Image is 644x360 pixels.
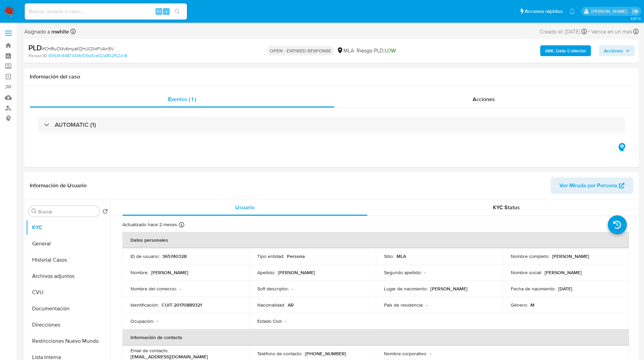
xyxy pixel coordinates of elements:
[385,47,396,54] span: LOW
[558,286,572,292] p: [DATE]
[130,253,160,259] p: ID de usuario :
[384,351,427,357] p: Nombre corporativo :
[26,268,111,284] button: Archivos adjuntos
[38,117,625,133] div: AUTOMATIC (1)
[384,302,423,308] p: País de residencia :
[305,351,346,357] p: [PHONE_NUMBER]
[257,351,302,357] p: Teléfono de contacto :
[130,354,208,360] p: [EMAIL_ADDRESS][DOMAIN_NAME]
[42,45,114,52] span: # CHRuCMv6myaYDHJC04FVAn5V
[102,209,108,216] button: Volver al orden por defecto
[130,318,154,324] p: Ocupación :
[551,177,633,194] button: Ver Mirada por Persona
[257,302,285,308] p: Nacionalidad :
[278,269,315,275] p: [PERSON_NAME]
[170,7,184,16] button: search-icon
[511,253,549,259] p: Nombre completo :
[235,203,255,211] span: Usuario
[130,302,159,308] p: Identificación :
[38,209,97,215] input: Buscar
[30,182,87,189] h1: Información de Usuario
[540,45,591,56] button: AML Data Collector
[591,28,632,35] span: Vence en un mes
[591,8,629,15] p: matiasagustin.white@mercadolibre.com
[292,286,293,292] p: -
[31,209,37,214] button: Buscar
[569,8,575,14] a: Notificaciones
[287,253,305,259] p: Persona
[604,45,623,56] span: Acciones
[430,286,468,292] p: [PERSON_NAME]
[267,46,334,55] p: OPEN - EXPIRED RESPONSE
[26,317,111,333] button: Direcciones
[511,286,555,292] p: Fecha de nacimiento :
[180,286,181,292] p: -
[156,8,162,15] span: Alt
[48,53,127,59] a: 9064fc9487434fd109a5ce02a852f52d
[559,177,617,194] span: Ver Mirada por Persona
[28,42,42,53] b: PLD
[473,95,495,103] span: Acciones
[493,203,520,211] span: KYC Status
[122,232,629,248] th: Datos personales
[285,318,286,324] p: -
[397,253,406,259] p: MLA
[257,253,284,259] p: Tipo entidad :
[337,47,354,54] div: MLA
[530,302,534,308] p: M
[157,318,158,324] p: -
[168,95,196,103] span: Eventos ( 1 )
[26,301,111,317] button: Documentación
[28,53,47,59] b: Person ID
[632,8,639,15] a: Salir
[257,318,282,324] p: Estado Civil :
[162,253,187,259] p: 365740328
[130,347,168,354] p: Email de contacto :
[151,269,188,275] p: [PERSON_NAME]
[525,8,563,15] span: Accesos rápidos
[426,302,427,308] p: -
[55,121,96,128] h3: AUTOMATIC (1)
[24,28,69,35] span: Asignado a
[540,27,587,36] div: Creado el: [DATE]
[25,7,187,16] input: Buscar usuario o caso...
[552,253,589,259] p: [PERSON_NAME]
[165,8,167,15] span: s
[257,269,275,275] p: Apellido :
[30,73,633,80] h1: Información del caso
[130,286,177,292] p: Nombre del comercio :
[384,269,422,275] p: Segundo apellido :
[26,219,111,236] button: KYC
[599,45,635,56] button: Acciones
[430,351,431,357] p: -
[424,269,426,275] p: -
[545,269,582,275] p: [PERSON_NAME]
[130,269,148,275] p: Nombre :
[588,27,590,36] span: -
[384,253,394,259] p: Sitio :
[26,236,111,252] button: General
[511,269,542,275] p: Nombre social :
[545,45,586,56] b: AML Data Collector
[26,284,111,301] button: CVU
[162,302,202,308] p: CUIT 20170889321
[26,252,111,268] button: Historial Casos
[122,329,629,345] th: Información de contacto
[122,221,177,228] p: Actualizado hace 2 meses
[50,28,69,35] b: mwhite
[357,47,396,54] span: Riesgo PLD:
[257,286,289,292] p: Soft descriptor :
[384,286,428,292] p: Lugar de nacimiento :
[511,302,528,308] p: Género :
[26,333,111,349] button: Restricciones Nuevo Mundo
[288,302,294,308] p: AR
